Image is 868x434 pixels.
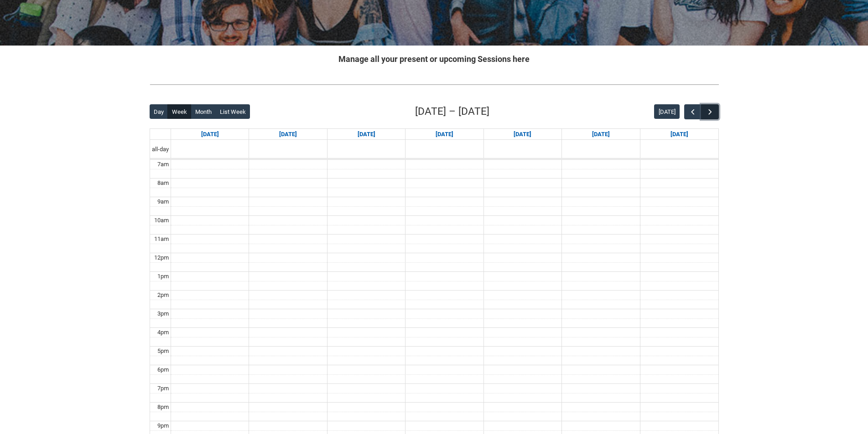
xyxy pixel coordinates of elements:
button: List Week [215,104,250,119]
div: 7pm [156,384,171,393]
div: 3pm [156,309,171,318]
a: Go to September 16, 2025 [356,129,377,140]
a: Go to September 17, 2025 [434,129,455,140]
button: Week [167,104,191,119]
div: 1pm [156,272,171,281]
a: Go to September 19, 2025 [590,129,612,140]
button: Month [191,104,216,119]
button: Day [150,104,168,119]
button: [DATE] [654,104,680,119]
div: 8am [156,179,171,188]
div: 9pm [156,421,171,430]
div: 10am [152,216,171,225]
h2: [DATE] – [DATE] [415,104,489,119]
a: Go to September 14, 2025 [199,129,221,140]
div: 7am [156,160,171,169]
div: 11am [152,235,171,244]
button: Previous Week [684,104,702,119]
button: Next Week [701,104,718,119]
h2: Manage all your present or upcoming Sessions here [150,53,719,65]
div: 8pm [156,403,171,412]
div: 12pm [152,253,171,262]
span: all-day [150,145,171,154]
div: 9am [156,197,171,206]
a: Go to September 15, 2025 [277,129,299,140]
div: 2pm [156,291,171,300]
a: Go to September 20, 2025 [669,129,690,140]
div: 4pm [156,328,171,337]
div: 5pm [156,347,171,356]
div: 6pm [156,365,171,374]
img: REDU_GREY_LINE [150,80,719,89]
a: Go to September 18, 2025 [512,129,533,140]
